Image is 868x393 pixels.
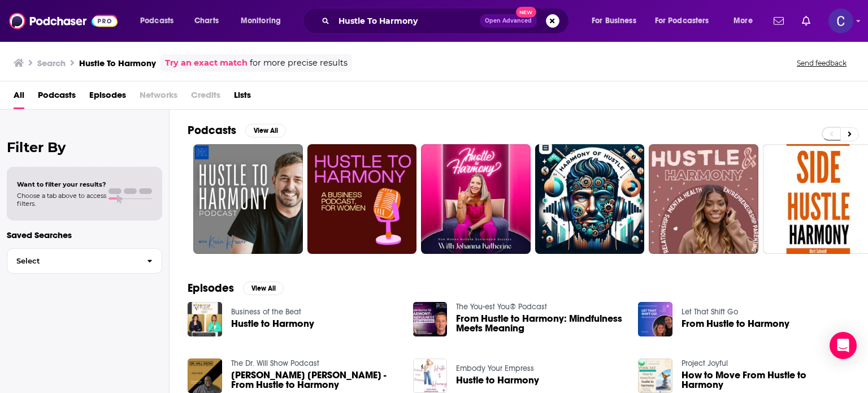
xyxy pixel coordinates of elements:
a: All [14,86,24,109]
a: From Hustle to Harmony: Mindfulness Meets Meaning [456,314,624,333]
img: Hustle to Harmony [188,302,222,336]
a: Charts [187,12,225,30]
button: open menu [132,12,188,30]
h3: Search [37,58,66,68]
a: How to Move From Hustle to Harmony [682,370,850,390]
a: Episodes [89,86,126,109]
span: For Business [592,13,636,29]
h2: Filter By [7,139,162,156]
button: Open AdvancedNew [480,14,537,28]
h3: Hustle To Harmony [79,58,156,68]
a: Show notifications dropdown [769,11,788,31]
button: open menu [584,12,650,30]
button: View All [243,282,284,295]
span: For Podcasters [655,13,709,29]
span: Podcasts [140,13,173,29]
span: [PERSON_NAME] [PERSON_NAME] - From Hustle to Harmony [231,370,400,390]
h2: Podcasts [188,123,236,137]
input: Search podcasts, credits, & more... [334,12,480,30]
img: From Hustle to Harmony [638,302,672,336]
a: PodcastsView All [188,123,286,137]
a: The You-est You® Podcast [456,302,547,312]
img: User Profile [828,8,853,33]
a: Project Joyful [682,359,728,368]
p: Saved Searches [7,230,162,240]
div: Open Intercom Messenger [830,332,857,359]
a: The Dr. Will Show Podcast [231,359,319,368]
span: Credits [191,86,220,109]
button: View All [245,124,286,137]
a: Kristy Angelee - From Hustle to Harmony [231,370,400,390]
a: Business of the Beat [231,307,301,317]
a: Try an exact match [165,57,248,70]
img: Hustle to Harmony [413,359,448,393]
span: More [734,13,753,29]
span: Want to filter your results? [17,180,106,188]
img: Podchaser - Follow, Share and Rate Podcasts [9,10,118,32]
span: Monitoring [241,13,281,29]
a: Lists [234,86,251,109]
a: EpisodesView All [188,281,284,295]
button: open menu [726,12,767,30]
span: Networks [140,86,177,109]
img: Kristy Angelee - From Hustle to Harmony [188,359,222,393]
img: How to Move From Hustle to Harmony [638,359,672,393]
button: Send feedback [793,58,850,68]
a: Hustle to Harmony [231,319,314,329]
a: Hustle to Harmony [456,375,539,385]
a: Embody Your Empress [456,364,534,373]
span: New [516,7,536,18]
div: Search podcasts, credits, & more... [314,8,580,34]
button: open menu [648,12,726,30]
span: for more precise results [250,57,348,70]
a: From Hustle to Harmony [682,319,789,329]
span: Select [7,257,138,265]
button: Select [7,248,162,274]
span: Open Advanced [485,18,532,24]
img: From Hustle to Harmony: Mindfulness Meets Meaning [413,302,448,336]
h2: Episodes [188,281,234,295]
button: open menu [233,12,296,30]
span: Logged in as publicityxxtina [828,8,853,33]
span: Choose a tab above to access filters. [17,192,106,208]
a: Podcasts [38,86,76,109]
a: Show notifications dropdown [797,11,815,31]
button: Show profile menu [828,8,853,33]
a: Let That Shift Go [682,307,738,317]
span: Charts [194,13,219,29]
